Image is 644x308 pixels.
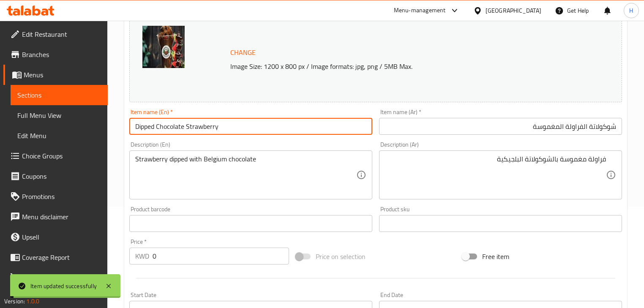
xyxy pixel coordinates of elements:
[22,232,101,242] span: Upsell
[3,146,108,166] a: Choice Groups
[482,251,509,262] span: Free item
[22,191,101,202] span: Promotions
[24,70,101,80] span: Menus
[379,118,622,135] input: Enter name Ar
[135,251,149,261] p: KWD
[3,44,108,65] a: Branches
[22,151,101,161] span: Choice Groups
[394,5,446,16] div: Menu-management
[11,85,108,105] a: Sections
[3,186,108,207] a: Promotions
[629,6,633,15] span: H
[379,215,622,232] input: Please enter product sku
[3,207,108,227] a: Menu disclaimer
[22,252,101,262] span: Coverage Report
[316,251,366,262] span: Price on selection
[17,90,101,100] span: Sections
[227,61,577,71] p: Image Size: 1200 x 800 px / Image formats: jpg, png / 5MB Max.
[22,171,101,181] span: Coupons
[11,125,108,146] a: Edit Menu
[3,166,108,186] a: Coupons
[22,273,101,283] span: Grocery Checklist
[135,155,356,195] textarea: Strawberry dipped with Belgium chocolate
[230,46,256,59] span: Change
[11,105,108,125] a: Full Menu View
[30,281,97,291] div: Item updated successfully
[17,110,101,120] span: Full Menu View
[129,215,372,232] input: Please enter product barcode
[3,24,108,44] a: Edit Restaurant
[153,248,289,264] input: Please enter price
[3,267,108,288] a: Grocery Checklist
[142,26,185,68] img: Dipped_Chocolate_Strawber638955331944028987.jpg
[4,296,25,307] span: Version:
[22,29,101,39] span: Edit Restaurant
[26,296,39,307] span: 1.0.0
[22,212,101,222] span: Menu disclaimer
[22,49,101,60] span: Branches
[17,131,101,141] span: Edit Menu
[486,6,541,15] div: [GEOGRAPHIC_DATA]
[227,44,259,61] button: Change
[3,227,108,247] a: Upsell
[385,155,606,195] textarea: فراولة مغموسة بالشوكولاتة البلجيكية
[3,247,108,267] a: Coverage Report
[3,65,108,85] a: Menus
[129,118,372,135] input: Enter name En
